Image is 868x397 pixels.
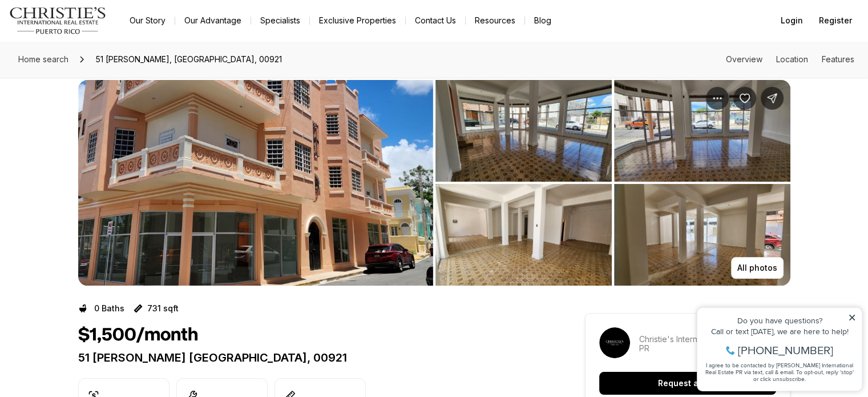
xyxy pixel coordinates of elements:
button: Request a tour [599,372,776,395]
button: Share Property: 51 PILAR Y BRAUMBAUGH [761,87,784,110]
button: Login [774,9,810,32]
span: Login [781,16,803,25]
button: View image gallery [435,80,612,182]
span: Home search [18,54,68,64]
p: 0 Baths [94,304,124,313]
a: Our Advantage [175,13,251,29]
button: Property options [706,87,729,110]
li: 2 of 3 [435,80,790,286]
a: Blog [525,13,560,29]
button: Contact Us [406,13,465,29]
li: 1 of 3 [78,80,433,286]
span: 51 [PERSON_NAME], [GEOGRAPHIC_DATA], 00921 [91,50,286,69]
a: Skip to: Location [776,54,808,64]
a: Skip to: Features [822,54,854,64]
span: Register [819,16,852,25]
p: Christie's International Real Estate PR [639,335,776,353]
img: logo [9,7,107,34]
h1: $1,500/month [78,324,198,346]
button: View image gallery [435,184,612,286]
a: Skip to: Overview [726,54,762,64]
button: All photos [731,257,784,279]
div: Listing Photos [78,80,790,286]
a: Home search [14,50,73,69]
button: View image gallery [78,80,433,286]
button: View image gallery [614,80,790,182]
button: View image gallery [614,184,790,286]
button: Register [812,9,859,32]
p: Request a tour [658,379,717,388]
a: Our Story [120,13,175,29]
span: I agree to be contacted by [PERSON_NAME] International Real Estate PR via text, call & email. To ... [14,70,163,92]
div: Call or text [DATE], we are here to help! [12,37,165,45]
a: Specialists [251,13,309,29]
button: Save Property: 51 PILAR Y BRAUMBAUGH [733,87,756,110]
p: 731 sqft [147,304,179,313]
a: Exclusive Properties [310,13,405,29]
nav: Page section menu [726,55,854,64]
a: Resources [466,13,524,29]
div: Do you have questions? [12,26,165,34]
p: 51 [PERSON_NAME] [GEOGRAPHIC_DATA], 00921 [78,351,544,364]
span: [PHONE_NUMBER] [47,54,142,65]
p: All photos [737,263,777,272]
